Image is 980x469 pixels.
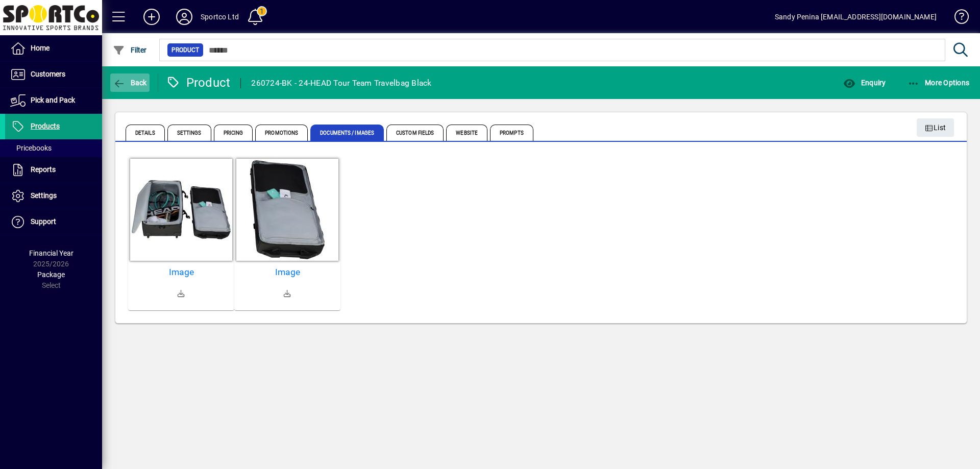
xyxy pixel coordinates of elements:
span: Customers [31,70,65,78]
span: Promotions [255,125,308,141]
span: Pricing [214,125,253,141]
div: Sportco Ltd [201,9,239,25]
app-page-header-button: Back [102,73,158,92]
span: Pricebooks [10,144,52,152]
button: Back [110,73,150,92]
span: Filter [113,46,147,54]
a: Home [5,36,102,61]
span: Package [37,270,65,279]
button: List [917,118,954,137]
span: Settings [167,125,211,141]
span: Enquiry [843,79,886,87]
div: Product [166,75,231,91]
a: Download [169,282,193,306]
a: Customers [5,62,102,87]
a: Knowledge Base [947,2,967,35]
span: Settings [31,191,57,200]
a: Pricebooks [5,139,102,157]
a: Support [5,209,102,235]
span: More Options [908,79,970,87]
span: Reports [31,165,56,174]
a: Pick and Pack [5,88,102,113]
a: Download [275,282,300,306]
button: Profile [168,8,201,26]
a: Image [132,267,230,278]
span: Documents / Images [310,125,384,141]
a: Settings [5,183,102,209]
span: Financial Year [29,249,73,257]
span: Support [31,217,56,226]
button: Add [135,8,168,26]
span: Product [171,45,199,55]
div: 260724-BK - 24-HEAD Tour Team Travelbag Black [251,75,431,91]
div: Sandy Penina [EMAIL_ADDRESS][DOMAIN_NAME] [775,9,937,25]
span: Custom Fields [386,125,444,141]
span: Products [31,122,60,130]
span: List [925,119,946,136]
a: Reports [5,157,102,183]
a: Image [238,267,336,278]
button: Enquiry [841,73,888,92]
span: Website [446,125,487,141]
span: Pick and Pack [31,96,75,104]
button: More Options [905,73,972,92]
span: Prompts [490,125,533,141]
span: Back [113,79,147,87]
span: Home [31,44,50,52]
button: Filter [110,41,150,59]
span: Details [126,125,165,141]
